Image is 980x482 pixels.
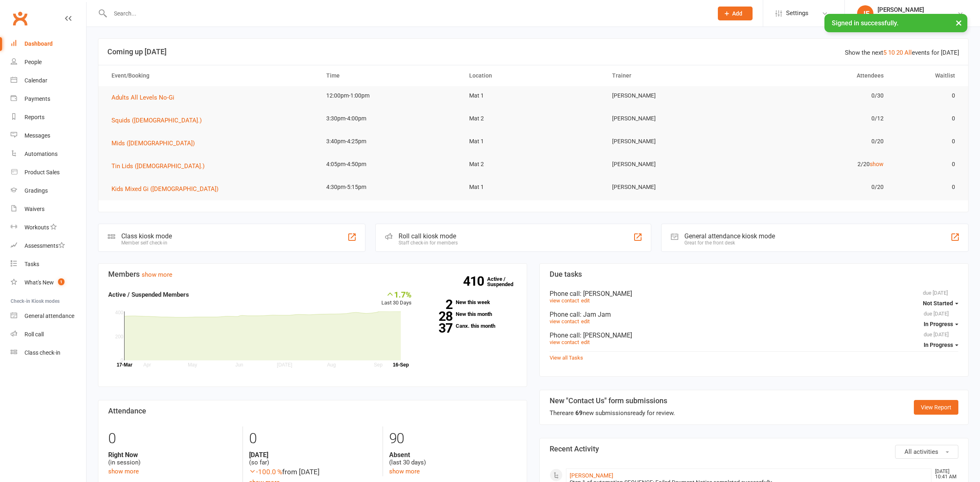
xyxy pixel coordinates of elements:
[58,278,65,285] span: 1
[24,169,60,175] div: Product Sales
[580,311,611,318] span: : Jam Jam
[10,8,30,29] a: Clubworx
[104,65,319,86] th: Event/Booking
[550,331,958,339] div: Phone call
[462,132,605,151] td: Mat 1
[891,155,962,174] td: 0
[11,182,86,200] a: Gradings
[319,109,462,128] td: 3:30pm-4:00pm
[108,451,236,466] div: (in session)
[891,178,962,197] td: 0
[24,114,45,120] div: Reports
[389,451,517,466] div: (last 30 days)
[381,290,412,299] div: 1.7%
[11,127,86,145] a: Messages
[111,185,218,193] span: Kids Mixed Gi ([DEMOGRAPHIC_DATA])
[108,291,189,298] strong: Active / Suspended Members
[424,322,452,334] strong: 37
[249,451,377,459] strong: [DATE]
[11,71,86,90] a: Calendar
[923,296,958,311] button: Not Started
[748,65,891,86] th: Attendees
[11,90,86,108] a: Payments
[570,472,613,479] a: [PERSON_NAME]
[11,163,86,182] a: Product Sales
[891,65,962,86] th: Waitlist
[424,300,517,305] a: 2New this week
[24,96,50,102] div: Payments
[319,178,462,197] td: 4:30pm-5:15pm
[718,7,753,20] button: Add
[845,48,959,58] div: Show the next events for [DATE]
[11,145,86,163] a: Automations
[550,445,958,453] h3: Recent Activity
[111,140,195,147] span: Mids ([DEMOGRAPHIC_DATA])
[605,109,748,128] td: [PERSON_NAME]
[399,240,458,246] div: Staff check-in for members
[319,86,462,105] td: 12:00pm-1:00pm
[895,445,958,459] button: All activities
[11,344,86,362] a: Class kiosk mode
[748,86,891,105] td: 0/30
[424,310,452,322] strong: 28
[748,155,891,174] td: 2/20
[550,318,579,324] a: view contact
[748,178,891,197] td: 0/20
[605,155,748,174] td: [PERSON_NAME]
[111,116,207,125] button: Squids ([DEMOGRAPHIC_DATA].)
[605,86,748,105] td: [PERSON_NAME]
[111,184,224,194] button: Kids Mixed Gi ([DEMOGRAPHIC_DATA])
[24,40,53,47] div: Dashboard
[11,273,86,292] a: What's New1
[399,232,458,240] div: Roll call kiosk mode
[11,255,86,273] a: Tasks
[121,240,172,246] div: Member self check-in
[832,19,898,27] span: Signed in successfully.
[924,317,958,331] button: In Progress
[550,408,675,418] div: There are new submissions ready for review.
[111,161,210,171] button: Tin Lids ([DEMOGRAPHIC_DATA].)
[463,275,487,287] strong: 410
[462,86,605,105] td: Mat 1
[24,261,39,267] div: Tasks
[581,339,590,345] a: edit
[550,311,958,318] div: Phone call
[914,400,958,415] a: View Report
[11,53,86,71] a: People
[931,469,958,480] time: [DATE] 10:41 AM
[24,59,42,65] div: People
[786,4,808,22] span: Settings
[24,349,60,356] div: Class check-in
[891,132,962,151] td: 0
[462,155,605,174] td: Mat 2
[11,108,86,127] a: Reports
[108,426,236,451] div: 0
[111,117,202,124] span: Squids ([DEMOGRAPHIC_DATA].)
[857,5,873,22] div: JF
[550,397,675,405] h3: New "Contact Us" form submissions
[11,325,86,344] a: Roll call
[581,318,590,324] a: edit
[11,307,86,325] a: General attendance kiosk mode
[249,468,282,476] span: -100.0 %
[883,49,886,56] a: 5
[111,93,180,102] button: Adults All Levels No-Gi
[24,151,58,157] div: Automations
[896,49,903,56] a: 20
[605,65,748,86] th: Trainer
[108,270,517,278] h3: Members
[249,466,377,478] div: from [DATE]
[389,468,420,475] a: show more
[924,321,953,327] span: In Progress
[11,218,86,237] a: Workouts
[904,49,912,56] a: All
[11,237,86,255] a: Assessments
[580,331,632,339] span: : [PERSON_NAME]
[249,426,377,451] div: 0
[581,298,590,304] a: edit
[11,35,86,53] a: Dashboard
[24,132,50,139] div: Messages
[111,138,200,148] button: Mids ([DEMOGRAPHIC_DATA])
[108,407,517,415] h3: Attendance
[111,94,174,101] span: Adults All Levels No-Gi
